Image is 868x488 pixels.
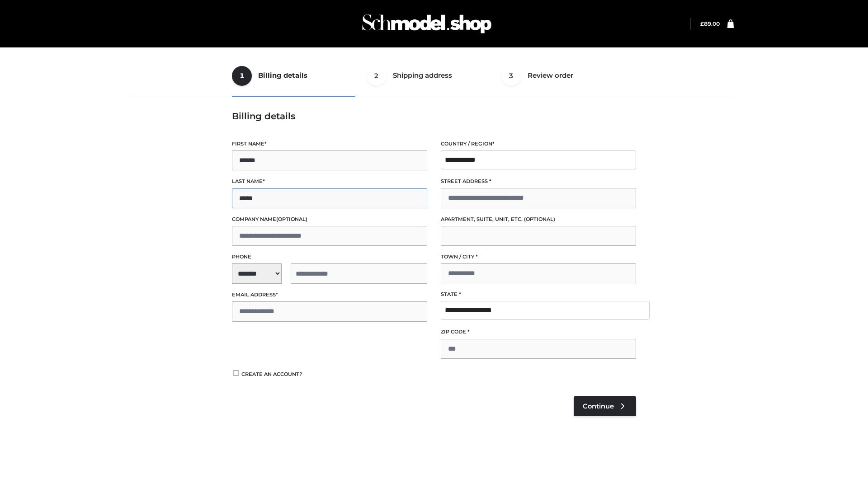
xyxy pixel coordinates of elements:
label: Company name [232,215,427,224]
label: Street address [441,177,636,186]
a: Continue [574,396,636,416]
span: (optional) [524,216,555,222]
a: £89.00 [700,20,720,27]
label: ZIP Code [441,328,636,336]
img: Schmodel Admin 964 [359,6,495,42]
label: Last name [232,177,427,186]
label: Phone [232,253,427,261]
label: Apartment, suite, unit, etc. [441,215,636,224]
h3: Billing details [232,111,636,122]
label: Town / City [441,253,636,261]
input: Create an account? [232,370,240,376]
bdi: 89.00 [700,20,720,27]
label: Country / Region [441,140,636,148]
span: Create an account? [241,371,302,377]
span: Continue [583,402,614,410]
label: First name [232,140,427,148]
span: (optional) [276,216,307,222]
label: State [441,290,636,299]
span: £ [700,20,704,27]
label: Email address [232,291,427,299]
